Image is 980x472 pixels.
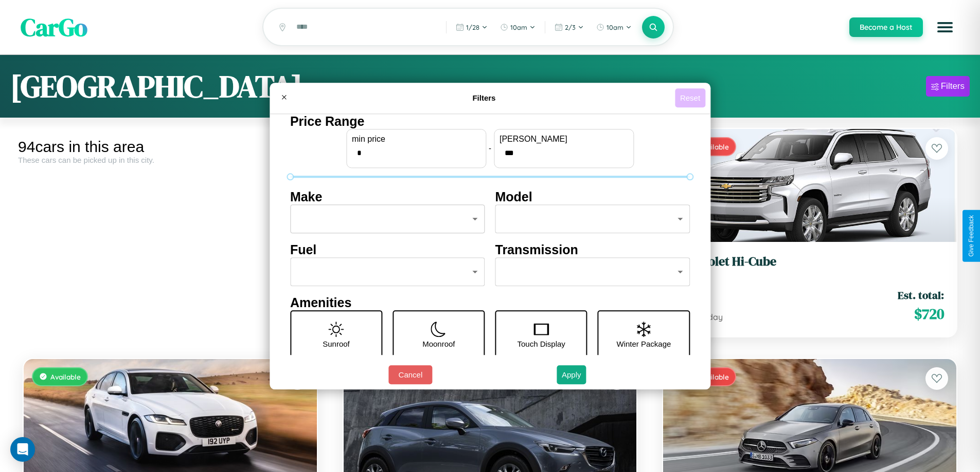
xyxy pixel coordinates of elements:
[18,138,323,156] div: 94 cars in this area
[50,372,81,381] span: Available
[607,23,623,31] span: 10am
[489,141,491,155] p: -
[323,337,350,351] p: Sunroof
[500,135,628,144] label: [PERSON_NAME]
[617,337,671,351] p: Winter Package
[510,23,527,31] span: 10am
[10,65,302,107] h1: [GEOGRAPHIC_DATA]
[557,365,586,384] button: Apply
[931,13,959,42] button: Open menu
[10,437,35,462] div: Open Intercom Messenger
[517,337,565,351] p: Touch Display
[968,215,975,257] div: Give Feedback
[495,242,690,257] h4: Transmission
[591,19,637,35] button: 10am
[675,88,705,107] button: Reset
[898,288,944,303] span: Est. total:
[495,190,690,204] h4: Model
[21,10,87,44] span: CarGo
[388,365,432,384] button: Cancel
[18,156,323,164] div: These cars can be picked up in this city.
[941,81,965,91] div: Filters
[926,76,970,97] button: Filters
[290,114,690,129] h4: Price Range
[293,93,675,102] h4: Filters
[352,135,480,144] label: min price
[466,23,479,31] span: 1 / 28
[495,19,541,35] button: 10am
[565,23,576,31] span: 2 / 3
[675,254,944,279] a: Chevrolet Hi-Cube2020
[675,254,944,269] h3: Chevrolet Hi-Cube
[549,19,589,35] button: 2/3
[422,337,455,351] p: Moonroof
[290,295,690,310] h4: Amenities
[701,312,723,322] span: / day
[849,17,923,37] button: Become a Host
[914,304,944,324] span: $ 720
[290,242,485,257] h4: Fuel
[290,190,485,204] h4: Make
[451,19,493,35] button: 1/28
